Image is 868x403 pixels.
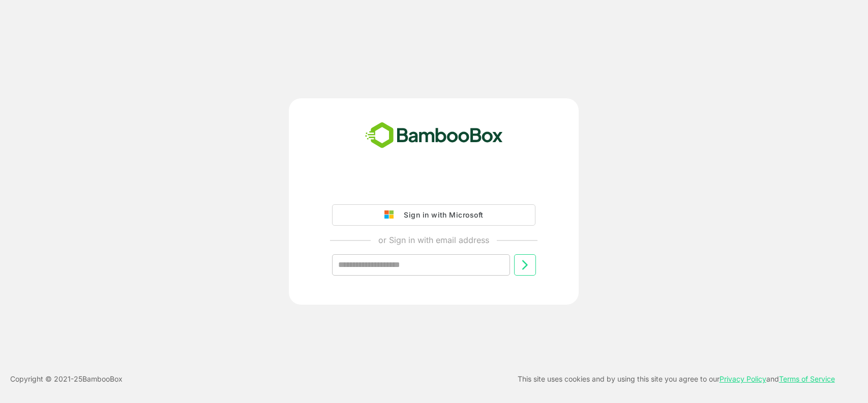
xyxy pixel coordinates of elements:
[399,208,483,222] div: Sign in with Microsoft
[518,373,835,385] p: This site uses cookies and by using this site you agree to our and
[332,204,535,226] button: Sign in with Microsoft
[720,374,766,383] a: Privacy Policy
[779,374,835,383] a: Terms of Service
[384,210,399,220] img: google
[360,119,508,152] img: bamboobox
[10,373,123,385] p: Copyright © 2021- 25 BambooBox
[378,234,489,246] p: or Sign in with email address
[327,176,541,198] iframe: Sign in with Google Button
